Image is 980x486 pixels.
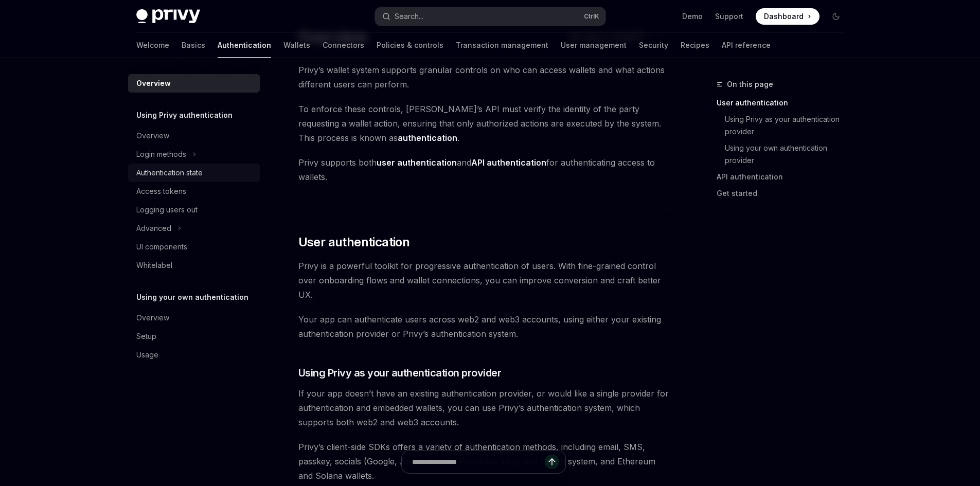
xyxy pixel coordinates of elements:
[136,148,186,160] div: Login methods
[398,133,457,143] strong: authentication
[136,204,198,216] div: Logging users out
[136,77,171,89] div: Overview
[136,9,200,24] img: dark logo
[136,167,203,179] div: Authentication state
[764,11,804,22] span: Dashboard
[128,74,260,93] a: Overview
[584,12,599,21] span: Ctrl K
[128,327,260,346] a: Setup
[298,440,669,483] span: Privy’s client-side SDKs offers a variety of authentication methods, including email, SMS, passke...
[283,33,310,58] a: Wallets
[298,155,669,184] span: Privy supports both and for authenticating access to wallets.
[377,157,457,168] strong: user authentication
[412,451,545,473] input: Ask a question...
[136,291,248,303] h5: Using your own authentication
[298,259,669,302] span: Privy is a powerful toolkit for progressive authentication of users. With fine-grained control ov...
[136,109,233,121] h5: Using Privy authentication
[136,330,156,343] div: Setup
[128,127,260,145] a: Overview
[727,78,773,91] span: On this page
[298,102,669,145] span: To enforce these controls, [PERSON_NAME]’s API must verify the identity of the party requesting a...
[681,33,709,58] a: Recipes
[128,346,260,364] a: Usage
[136,130,169,142] div: Overview
[323,33,364,58] a: Connectors
[717,140,852,169] a: Using your own authentication provider
[717,185,852,202] a: Get started
[136,349,158,361] div: Usage
[682,11,703,22] a: Demo
[128,164,260,182] a: Authentication state
[456,33,548,58] a: Transaction management
[298,234,410,250] span: User authentication
[395,10,423,23] div: Search...
[756,8,819,25] a: Dashboard
[128,256,260,275] a: Whitelabel
[298,312,669,341] span: Your app can authenticate users across web2 and web3 accounts, using either your existing authent...
[128,309,260,327] a: Overview
[298,63,669,92] span: Privy’s wallet system supports granular controls on who can access wallets and what actions diffe...
[717,169,852,185] a: API authentication
[128,219,260,238] button: Toggle Advanced section
[136,222,171,235] div: Advanced
[561,33,627,58] a: User management
[128,145,260,164] button: Toggle Login methods section
[298,366,502,380] span: Using Privy as your authentication provider
[136,259,172,272] div: Whitelabel
[471,157,546,168] strong: API authentication
[545,455,559,469] button: Send message
[722,33,771,58] a: API reference
[218,33,271,58] a: Authentication
[639,33,668,58] a: Security
[375,7,605,26] button: Open search
[828,8,844,25] button: Toggle dark mode
[717,111,852,140] a: Using Privy as your authentication provider
[128,201,260,219] a: Logging users out
[298,386,669,429] span: If your app doesn’t have an existing authentication provider, or would like a single provider for...
[136,241,187,253] div: UI components
[136,312,169,324] div: Overview
[128,238,260,256] a: UI components
[136,185,186,197] div: Access tokens
[377,33,443,58] a: Policies & controls
[128,182,260,201] a: Access tokens
[717,95,852,111] a: User authentication
[136,33,169,58] a: Welcome
[715,11,743,22] a: Support
[182,33,205,58] a: Basics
